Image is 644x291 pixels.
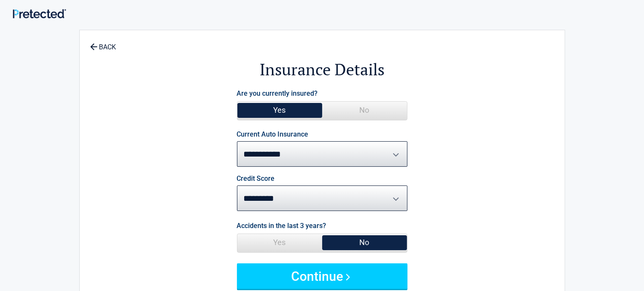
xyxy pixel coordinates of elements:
[322,234,407,251] span: No
[237,88,318,99] label: Are you currently insured?
[237,220,326,231] label: Accidents in the last 3 years?
[237,175,275,182] label: Credit Score
[237,234,322,251] span: Yes
[88,36,118,51] a: BACK
[237,102,322,119] span: Yes
[237,131,309,138] label: Current Auto Insurance
[322,102,407,119] span: No
[127,59,518,80] h2: Insurance Details
[13,9,66,19] img: Main Logo
[237,263,407,289] button: Continue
